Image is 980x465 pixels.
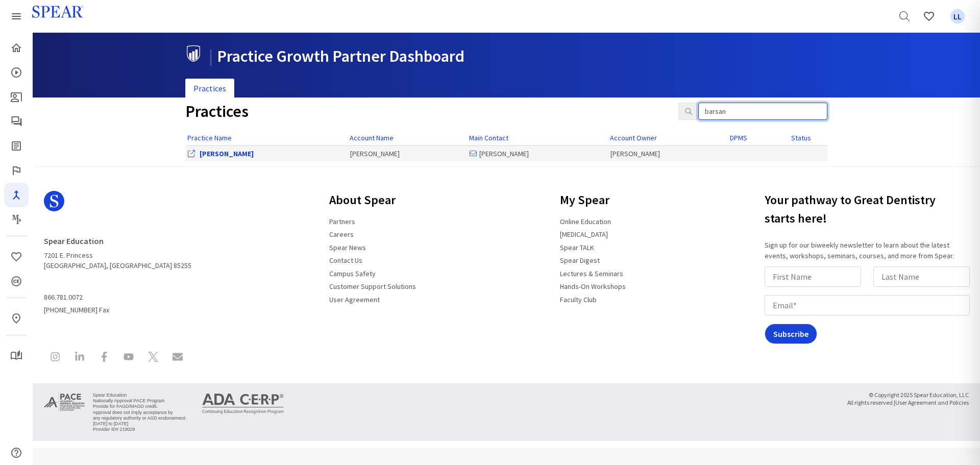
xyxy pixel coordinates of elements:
a: Home [4,36,29,60]
span: LL [950,9,965,24]
address: 7201 E. Princess [GEOGRAPHIC_DATA], [GEOGRAPHIC_DATA] 85255 [44,232,191,271]
svg: Spear Logo [44,191,64,211]
img: ADA CERP Continuing Education Recognition Program [202,394,284,414]
span: [PHONE_NUMBER] Fax [44,289,191,315]
a: Customer Support Solutions [323,278,422,295]
a: Spear Education on Facebook [93,346,115,371]
h1: Practices [185,103,663,120]
a: Spear Education on YouTube [117,346,140,371]
a: Favorites [4,244,29,269]
a: Contact Us [323,252,369,269]
a: Spear Education [44,232,110,250]
h1: Practice Growth Partner Dashboard [185,45,820,65]
a: Spear News [323,239,372,256]
a: Spear Digest [554,252,606,269]
a: Spear Products [4,4,29,29]
a: Masters Program [4,207,29,232]
h3: My Spear [554,187,632,213]
a: In-Person & Virtual [4,306,29,331]
div: [PERSON_NAME] [610,149,725,159]
a: Spear Education on LinkedIn [68,346,91,371]
input: Last Name [873,266,970,287]
a: User Agreement and Policies [895,397,969,408]
a: Faculty Club [554,291,603,308]
a: Spear Logo [44,187,191,224]
p: Sign up for our biweekly newsletter to learn about the latest events, workshops, seminars, course... [765,240,974,261]
div: [PERSON_NAME] [470,149,605,159]
a: Spear TALK [554,239,600,256]
li: [DATE] to [DATE] [93,421,187,427]
a: Patient Education [4,85,29,109]
input: Email* [765,295,970,315]
a: Account Owner [610,133,657,142]
a: Spear Education on Instagram [44,346,66,371]
a: Careers [323,226,360,243]
input: Search Practices [698,103,827,120]
a: Courses [4,60,29,85]
div: [PERSON_NAME] [350,149,465,159]
a: Practices [185,79,234,99]
span: | [209,46,213,66]
a: [MEDICAL_DATA] [554,226,614,243]
a: Faculty Club Elite [4,158,29,183]
a: Practice Name [187,133,232,142]
h3: About Spear [323,187,422,213]
a: Navigator Pro [4,183,29,207]
input: Subscribe [765,324,817,344]
a: Lectures & Seminars [554,265,629,282]
li: any regulatory authority or AGD endorsement. [93,415,187,421]
li: Approval does not imply acceptance by [93,410,187,415]
a: Status [791,133,811,142]
li: Spear Education [93,393,187,398]
a: My Study Club [4,344,29,368]
input: First Name [765,266,861,287]
img: Approved PACE Program Provider [44,391,85,413]
a: Spear Talk [4,109,29,134]
a: Contact Spear Education [166,346,189,371]
a: Search [892,4,917,29]
h3: Your pathway to Great Dentistry starts here! [765,187,974,232]
a: View Office Dashboard [200,149,254,158]
a: DPMS [730,133,747,142]
a: User Agreement [323,291,386,308]
a: Help [4,440,29,465]
a: Spear Education on X [142,346,164,371]
li: Nationally Approval PACE Program [93,398,187,404]
a: Main Contact [469,133,508,142]
a: Account Name [350,133,394,142]
a: Online Education [554,213,617,230]
li: Provider ID# 219029 [93,427,187,432]
a: Spear Digest [4,134,29,158]
a: Hands-On Workshops [554,278,632,295]
li: Provide for FAGD/MAGD credit. [93,404,187,409]
a: Favorites [945,4,970,29]
a: CE Credits [4,269,29,293]
a: Partners [323,213,361,230]
a: Favorites [917,4,941,29]
a: 866.781.0072 [44,289,89,306]
a: Campus Safety [323,265,382,282]
small: © Copyright 2025 Spear Education, LLC All rights reserved | [847,391,969,407]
